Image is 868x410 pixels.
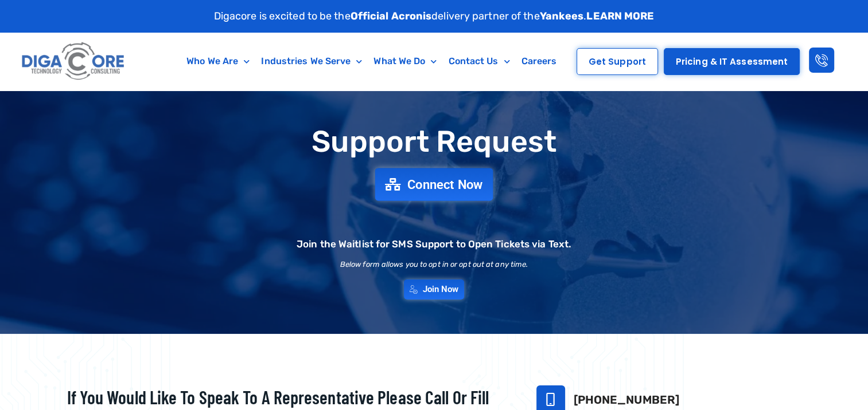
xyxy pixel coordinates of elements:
h2: Below form allows you to opt in or opt out at any time. [340,261,528,268]
a: Who We Are [181,48,255,74]
span: Join Now [423,285,459,294]
a: [PHONE_NUMBER] [574,393,679,407]
span: Pricing & IT Assessment [676,57,788,66]
a: LEARN MORE [586,10,654,22]
img: Digacore logo 1 [19,38,129,85]
h2: Join the Waitlist for SMS Support to Open Tickets via Text. [297,239,571,249]
a: Join Now [404,279,465,299]
a: Careers [516,48,563,74]
a: What We Do [368,48,442,74]
span: Connect Now [407,178,483,191]
a: Get Support [577,48,658,75]
h1: Support Request [38,125,830,158]
a: Connect Now [375,168,493,200]
a: Pricing & IT Assessment [664,48,800,75]
p: Digacore is excited to be the delivery partner of the . [214,9,655,24]
strong: Yankees [540,10,584,22]
strong: Official Acronis [351,10,432,22]
span: Get Support [589,57,646,66]
nav: Menu [174,48,569,74]
a: Contact Us [442,48,515,74]
a: Industries We Serve [255,48,368,74]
